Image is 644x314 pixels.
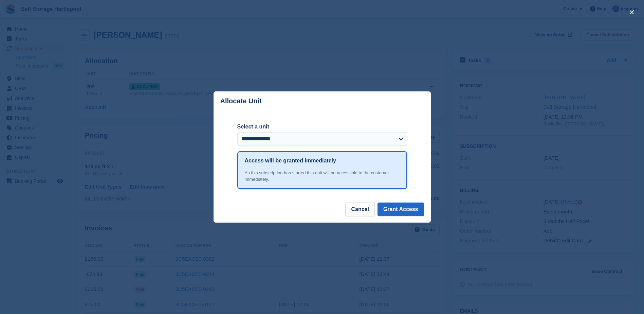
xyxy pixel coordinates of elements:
button: Grant Access [378,203,424,216]
button: close [626,7,637,18]
p: Allocate Unit [220,97,262,105]
div: As this subscription has started this unit will be accessible to the customer immediately. [245,170,400,183]
h1: Access will be granted immediately [245,157,336,165]
label: Select a unit [237,123,407,131]
button: Cancel [345,203,374,216]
